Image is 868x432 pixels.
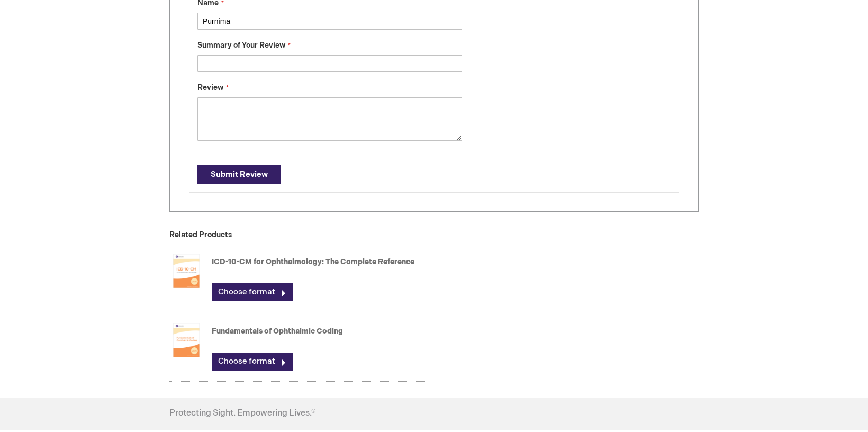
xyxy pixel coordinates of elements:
[211,169,268,179] span: Submit Review
[212,353,293,371] a: Choose format
[212,257,414,266] a: ICD-10-CM for Ophthalmology: The Complete Reference
[169,230,232,239] strong: Related Products
[197,41,285,50] span: Summary of Your Review
[197,83,223,92] span: Review
[197,165,281,184] button: Submit Review
[169,319,203,362] img: Fundamentals of Ophthalmic Coding
[169,409,315,418] h4: Protecting Sight. Empowering Lives.®
[212,327,343,336] a: Fundamentals of Ophthalmic Coding
[169,250,203,292] img: ICD-10-CM for Ophthalmology: The Complete Reference
[212,283,293,301] a: Choose format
